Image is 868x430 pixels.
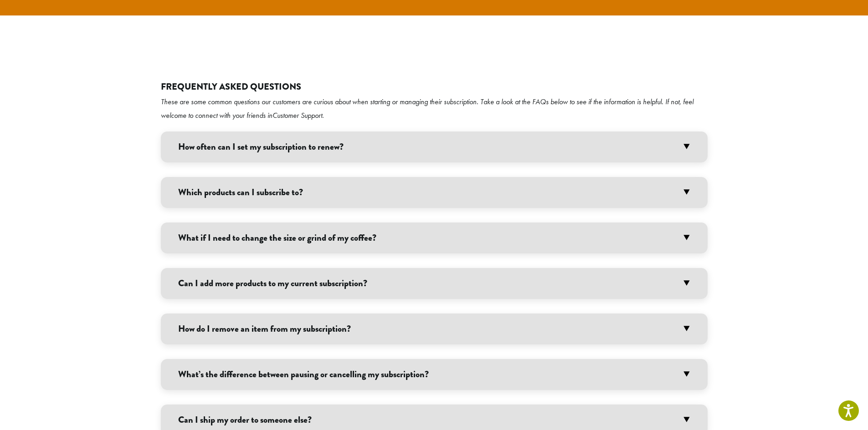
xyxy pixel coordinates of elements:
[161,81,708,92] h2: Frequently Asked Questions
[161,314,708,344] h3: How do I remove an item from my subscription?
[161,177,708,208] h3: Which products can I subscribe to?
[161,268,708,299] h3: Can I add more products to my current subscription?
[161,359,708,390] h3: What’s the difference between pausing or cancelling my subscription?
[161,97,693,120] em: These are some common questions our customers are curious about when starting or managing their s...
[161,132,708,162] h3: How often can I set my subscription to renew?
[272,111,322,120] a: Customer Support
[161,223,708,253] h3: What if I need to change the size or grind of my coffee?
